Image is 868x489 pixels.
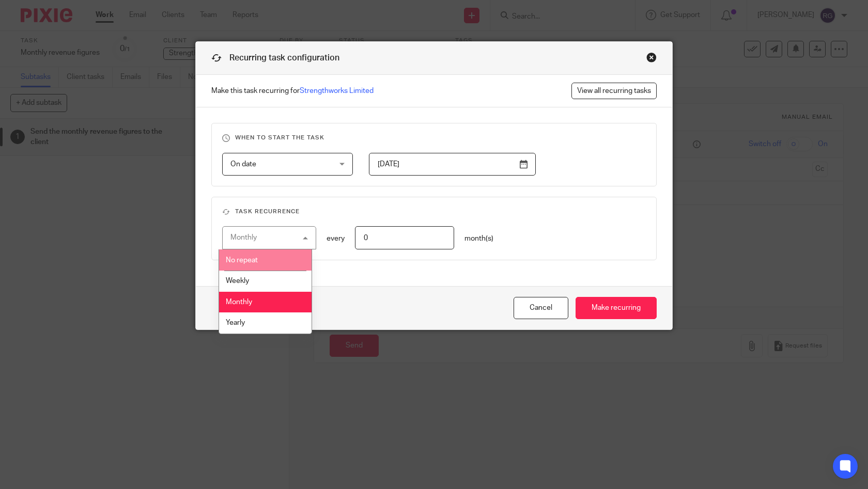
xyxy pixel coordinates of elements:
[230,161,256,168] span: On date
[222,134,646,142] h3: When to start the task
[226,298,252,306] span: Monthly
[230,234,257,241] div: Monthly
[222,208,646,216] h3: Task recurrence
[211,86,374,96] span: Make this task recurring for
[571,83,657,99] a: View all recurring tasks
[576,297,657,319] input: Make recurring
[226,277,249,285] span: Weekly
[327,233,345,244] p: every
[226,319,245,326] span: Yearly
[464,235,493,242] span: month(s)
[514,297,568,319] button: Cancel
[300,87,374,94] a: Strengthworks Limited
[226,257,258,264] span: No repeat
[646,52,657,62] div: Close this dialog window
[211,52,339,64] h1: Recurring task configuration
[369,153,536,176] input: Use the arrow keys to pick a date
